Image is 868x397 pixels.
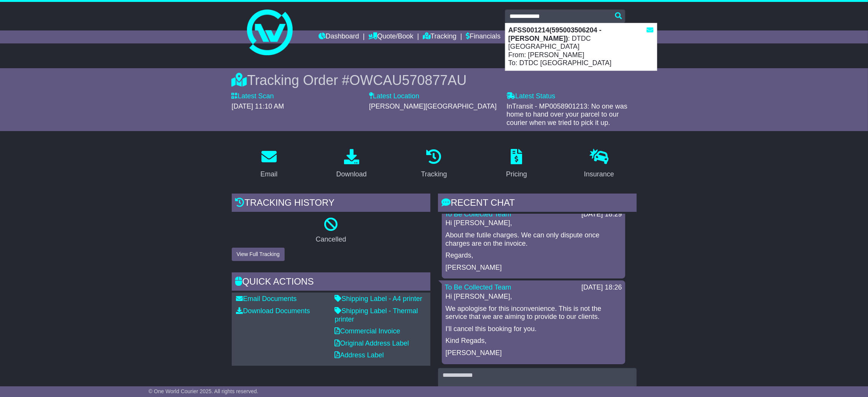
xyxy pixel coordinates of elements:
[331,146,372,182] a: Download
[438,194,637,214] div: RECENT CHAT
[445,283,511,291] a: To Be Collected Team
[445,210,511,218] a: To Be Collected Team
[446,264,621,272] p: [PERSON_NAME]
[335,351,384,359] a: Address Label
[446,251,621,260] p: Regards,
[466,30,500,43] a: Financials
[506,169,527,179] div: Pricing
[349,72,467,88] span: OWCAU570877AU
[335,327,400,335] a: Commercial Invoice
[236,295,297,303] a: Email Documents
[148,388,258,394] span: © One World Courier 2025. All rights reserved.
[319,30,359,43] a: Dashboard
[581,283,622,292] div: [DATE] 18:26
[506,92,555,101] label: Latest Status
[505,23,657,70] div: : DTDC [GEOGRAPHIC_DATA] From: [PERSON_NAME] To: DTDC [GEOGRAPHIC_DATA]
[446,219,621,227] p: Hi [PERSON_NAME],
[584,169,614,179] div: Insurance
[446,337,621,345] p: Kind Regads,
[232,235,430,244] p: Cancelled
[369,102,497,110] span: [PERSON_NAME][GEOGRAPHIC_DATA]
[336,169,367,179] div: Download
[423,30,456,43] a: Tracking
[236,307,310,315] a: Download Documents
[446,305,621,321] p: We apologise for this inconvenience. This is not the service that we are aiming to provide to our...
[369,92,419,101] label: Latest Location
[421,169,447,179] div: Tracking
[255,146,282,182] a: Email
[335,295,422,303] a: Shipping Label - A4 printer
[232,102,284,110] span: [DATE] 11:10 AM
[506,102,628,126] span: InTransit - MP0058901213: No one was home to hand over your parcel to our courier when we tried t...
[232,72,637,88] div: Tracking Order #
[232,92,274,101] label: Latest Scan
[335,307,418,323] a: Shipping Label - Thermal printer
[335,339,409,347] a: Original Address Label
[508,26,602,42] strong: AFSS001214(595003506204 - [PERSON_NAME])
[232,248,285,261] button: View Full Tracking
[446,325,621,333] p: I'll cancel this booking for you.
[232,194,430,214] div: Tracking history
[446,293,621,301] p: Hi [PERSON_NAME],
[416,146,452,182] a: Tracking
[446,231,621,248] p: About the futile charges. We can only dispute once charges are on the invoice.
[446,349,621,357] p: [PERSON_NAME]
[501,146,532,182] a: Pricing
[579,146,619,182] a: Insurance
[581,210,622,219] div: [DATE] 18:29
[260,169,277,179] div: Email
[232,272,430,293] div: Quick Actions
[368,30,413,43] a: Quote/Book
